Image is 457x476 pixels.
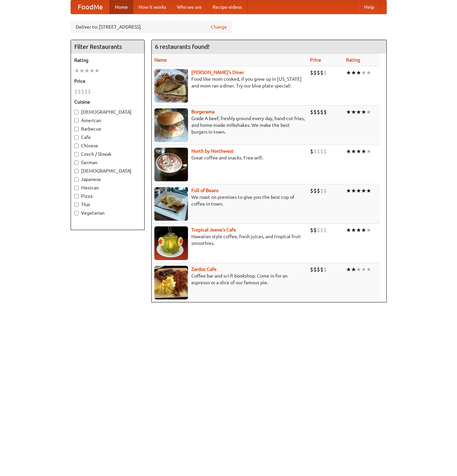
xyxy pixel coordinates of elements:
[351,108,356,116] li: ★
[191,188,219,193] a: Full of Beans
[191,109,215,114] a: Burgerama
[323,226,327,234] li: $
[313,69,317,76] li: $
[366,108,371,116] li: ★
[74,57,141,64] h5: Rating
[313,187,317,194] li: $
[313,226,317,234] li: $
[361,226,366,234] li: ★
[320,108,323,116] li: $
[346,69,351,76] li: ★
[310,187,313,194] li: $
[359,0,380,14] a: Help
[74,193,141,199] label: Pizza
[323,187,327,194] li: $
[366,266,371,273] li: ★
[74,160,79,165] input: German
[346,226,351,234] li: ★
[74,152,79,156] input: Czech / Slovak
[317,266,320,273] li: $
[71,0,110,14] a: FoodMe
[366,69,371,76] li: ★
[351,187,356,194] li: ★
[74,67,79,74] li: ★
[74,118,79,123] input: American
[172,0,207,14] a: Who we are
[346,148,351,155] li: ★
[154,154,305,161] p: Great coffee and snacks. Free wifi.
[351,226,356,234] li: ★
[74,184,141,191] label: Mexican
[110,0,133,14] a: Home
[317,187,320,194] li: $
[346,108,351,116] li: ★
[154,76,305,89] p: Food like mom cooked, if you grew up in [US_STATE] and mom ran a diner. Try our blue plate special!
[351,69,356,76] li: ★
[320,69,323,76] li: $
[320,266,323,273] li: $
[84,67,89,74] li: ★
[361,108,366,116] li: ★
[74,168,141,174] label: [DEMOGRAPHIC_DATA]
[74,109,141,115] label: [DEMOGRAPHIC_DATA]
[94,67,100,74] li: ★
[191,266,217,272] a: Zardoz Cafe
[356,69,361,76] li: ★
[154,148,188,181] img: north.jpg
[351,266,356,273] li: ★
[323,69,327,76] li: $
[155,43,210,50] ng-pluralize: 6 restaurants found!
[74,201,141,208] label: Thai
[356,187,361,194] li: ★
[356,148,361,155] li: ★
[88,88,91,95] li: $
[323,108,327,116] li: $
[320,148,323,155] li: $
[74,169,79,173] input: [DEMOGRAPHIC_DATA]
[207,0,247,14] a: Recipe videos
[191,227,236,232] a: Tropical Jeeve's Cafe
[154,115,305,135] p: Grade A beef, freshly ground every day, hand-cut fries, and home-made milkshakes. We make the bes...
[74,194,79,198] input: Pizza
[351,148,356,155] li: ★
[313,108,317,116] li: $
[74,186,79,190] input: Mexican
[191,70,244,75] a: [PERSON_NAME]'s Diner
[346,266,351,273] li: ★
[71,21,232,33] div: Deliver to: [STREET_ADDRESS]
[366,226,371,234] li: ★
[310,148,313,155] li: $
[361,266,366,273] li: ★
[74,88,78,95] li: $
[356,108,361,116] li: ★
[71,40,144,53] h4: Filter Restaurants
[154,69,188,103] img: sallys.jpg
[317,69,320,76] li: $
[74,159,141,166] label: German
[317,148,320,155] li: $
[317,108,320,116] li: $
[74,99,141,105] h5: Cuisine
[74,177,79,182] input: Japanese
[310,226,313,234] li: $
[78,88,81,95] li: $
[154,272,305,286] p: Coffee bar and sci-fi bookshop. Come in for an espresso or a slice of our famous pie.
[74,110,79,114] input: [DEMOGRAPHIC_DATA]
[74,135,79,140] input: Cafe
[74,203,79,207] input: Thai
[89,67,94,74] li: ★
[323,266,327,273] li: $
[74,78,141,84] h5: Price
[191,148,234,154] a: North by Northwest
[361,148,366,155] li: ★
[154,187,188,221] img: beans.jpg
[356,226,361,234] li: ★
[310,69,313,76] li: $
[366,187,371,194] li: ★
[133,0,172,14] a: How it works
[154,194,305,207] p: We roast on premises to give you the best cup of coffee in town.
